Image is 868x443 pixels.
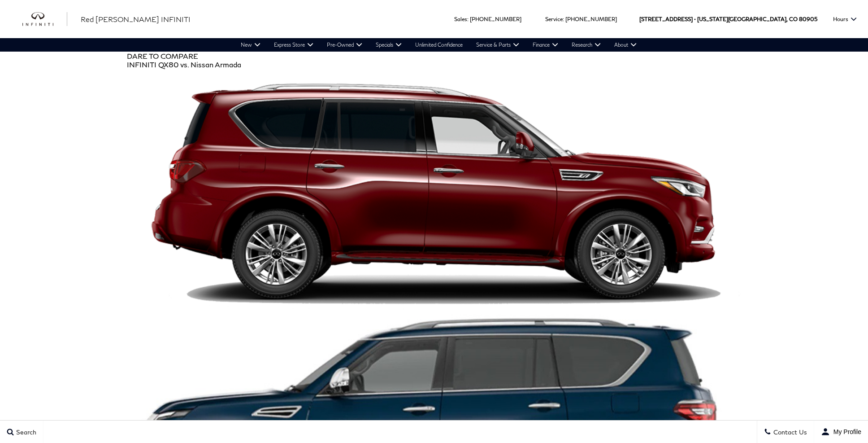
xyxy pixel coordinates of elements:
[526,38,565,52] a: Finance
[81,15,191,23] span: Red [PERSON_NAME] INFINITI
[565,16,617,22] a: [PHONE_NUMBER]
[565,38,608,52] a: Research
[470,16,521,22] a: [PHONE_NUMBER]
[234,38,643,52] nav: Main Navigation
[454,16,467,22] span: Sales
[469,38,526,52] a: Service & Parts
[14,428,36,436] span: Search
[369,38,408,52] a: Specials
[320,38,369,52] a: Pre-Owned
[608,38,643,52] a: About
[639,16,817,22] a: [STREET_ADDRESS] • [US_STATE][GEOGRAPHIC_DATA], CO 80905
[467,16,469,22] span: :
[545,16,563,22] span: Service
[127,69,741,310] img: INFINITI QX80
[830,428,861,435] span: My Profile
[267,38,320,52] a: Express Store
[22,12,67,26] img: INFINITI
[814,421,868,443] button: Open user profile menu
[127,60,741,69] div: INFINITI QX80 vs. Nissan Armada
[563,16,564,22] span: :
[22,12,67,26] a: infiniti
[234,38,267,52] a: New
[127,52,741,60] div: DARE TO COMPARE
[81,14,191,25] a: Red [PERSON_NAME] INFINITI
[408,38,469,52] a: Unlimited Confidence
[771,428,807,436] span: Contact Us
